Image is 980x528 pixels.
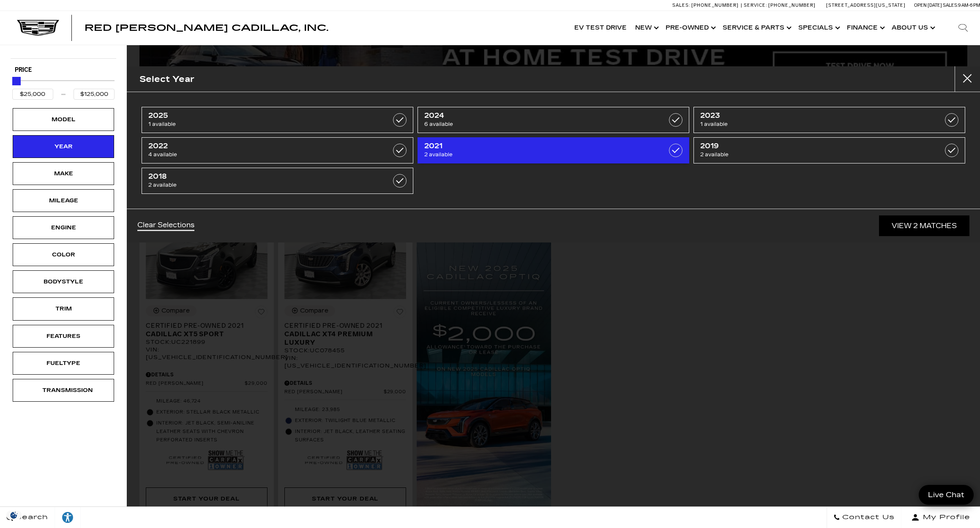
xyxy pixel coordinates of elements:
a: Red [PERSON_NAME] Cadillac, Inc. [85,24,328,32]
span: [PHONE_NUMBER] [691,3,739,8]
div: ColorColor [13,243,114,266]
a: Clear Selections [137,221,194,231]
a: New [631,11,661,45]
span: 2024 [424,112,644,120]
div: Trim [42,304,85,313]
a: Live Chat [919,485,974,505]
div: TrimTrim [13,297,114,320]
span: 2 available [148,181,368,189]
span: 2022 [148,142,368,150]
button: Close [955,66,980,92]
span: 2025 [148,112,368,120]
div: MileageMileage [13,189,114,212]
a: 20231 available [693,107,965,133]
div: Search [946,11,980,45]
div: ModelModel [13,108,114,131]
div: Bodystyle [42,277,85,286]
div: FeaturesFeatures [13,325,114,348]
a: 20246 available [418,107,689,133]
div: Color [42,250,85,259]
a: Service & Parts [718,11,794,45]
input: Minimum [12,89,53,100]
span: Service: [744,3,767,8]
span: 4 available [148,150,368,159]
h5: Price [15,66,112,74]
span: [PHONE_NUMBER] [768,3,816,8]
a: Sales: [PHONE_NUMBER] [672,3,741,8]
span: Sales: [943,3,958,8]
span: Contact Us [840,512,895,523]
a: Service: [PHONE_NUMBER] [741,3,818,8]
div: YearYear [13,135,114,158]
a: 20182 available [142,168,413,194]
span: 1 available [148,120,368,128]
div: Model [42,115,85,124]
div: Year [42,142,85,151]
span: 2018 [148,172,368,181]
a: EV Test Drive [570,11,631,45]
a: Explore your accessibility options [55,507,81,528]
div: Explore your accessibility options [55,511,80,524]
div: EngineEngine [13,216,114,239]
div: Transmission [42,386,85,395]
a: 20224 available [142,137,413,163]
a: Specials [794,11,843,45]
span: 2023 [700,112,920,120]
a: View 2 Matches [879,215,969,236]
div: Make [42,169,85,178]
a: 20251 available [142,107,413,133]
span: 2 available [424,150,644,159]
div: Price [12,74,115,100]
span: Open [DATE] [914,3,942,8]
div: Maximum Price [12,77,21,85]
span: Sales: [672,3,690,8]
div: Engine [42,223,85,232]
span: 2 available [700,150,920,159]
input: Maximum [74,89,115,100]
a: 20212 available [418,137,689,163]
div: FueltypeFueltype [13,352,114,375]
span: 2021 [424,142,644,150]
span: My Profile [920,512,970,523]
div: MakeMake [13,162,114,185]
a: 20192 available [693,137,965,163]
div: Mileage [42,196,85,205]
div: BodystyleBodystyle [13,270,114,293]
a: Pre-Owned [661,11,718,45]
span: Live Chat [924,490,969,500]
h2: Select Year [139,72,194,86]
div: Features [42,332,85,341]
a: [STREET_ADDRESS][US_STATE] [826,3,906,8]
a: Contact Us [827,507,901,528]
section: Click to Open Cookie Consent Modal [4,511,24,520]
div: TransmissionTransmission [13,379,114,402]
img: Opt-Out Icon [4,511,24,520]
span: 9 AM-6 PM [958,3,980,8]
div: Fueltype [42,359,85,368]
a: Finance [843,11,887,45]
span: 6 available [424,120,644,128]
img: Cadillac Dark Logo with Cadillac White Text [17,20,59,36]
a: About Us [887,11,938,45]
span: 1 available [700,120,920,128]
span: Search [13,512,48,523]
span: Red [PERSON_NAME] Cadillac, Inc. [85,23,328,33]
button: Open user profile menu [901,507,980,528]
span: 2019 [700,142,920,150]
